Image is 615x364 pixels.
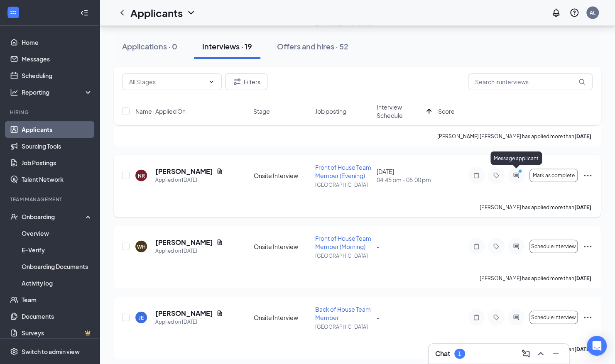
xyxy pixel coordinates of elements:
a: Messages [22,51,93,67]
span: Name · Applied On [135,107,186,115]
h5: [PERSON_NAME] [155,309,213,318]
svg: MagnifyingGlass [578,78,585,85]
div: JE [139,314,144,321]
svg: Document [216,310,223,317]
svg: Note [471,243,481,250]
span: Interview Schedule [377,103,423,120]
svg: UserCheck [10,213,18,221]
p: [PERSON_NAME] has applied more than . [480,275,593,282]
b: [DATE] [574,133,591,139]
svg: PrimaryDot [516,169,526,176]
a: Home [22,34,93,51]
button: ChevronUp [534,347,547,360]
div: Offers and hires · 52 [277,41,348,51]
button: Schedule interview [529,311,578,324]
svg: ActiveChat [511,172,521,179]
span: - [377,243,380,250]
p: [PERSON_NAME] has applied more than . [480,204,593,211]
svg: Analysis [10,88,18,96]
a: Activity log [22,275,93,291]
input: Search in interviews [468,73,593,90]
svg: Ellipses [583,313,593,322]
a: Talent Network [22,171,93,188]
a: Onboarding Documents [22,258,93,275]
div: WH [137,243,146,250]
a: Team [22,291,93,308]
svg: ActiveChat [511,243,521,250]
svg: ChevronLeft [117,8,127,18]
div: NR [138,172,145,179]
h3: Chat [435,349,450,358]
svg: Note [471,314,481,321]
div: Switch to admin view [22,347,80,356]
h5: [PERSON_NAME] [155,238,213,247]
button: Minimize [549,347,562,360]
svg: Document [216,168,223,175]
svg: Note [471,172,481,179]
span: Front of House Team Member (Morning) [315,235,371,250]
button: Schedule interview [529,240,578,253]
svg: Tag [491,243,501,250]
div: Onsite Interview [253,313,310,322]
div: Onsite Interview [253,171,310,180]
a: Scheduling [22,67,93,84]
svg: ChevronUp [536,349,546,359]
p: [GEOGRAPHIC_DATA] [315,252,372,259]
button: Filter Filters [225,73,267,90]
span: Mark as complete [532,173,574,178]
a: Overview [22,225,93,242]
svg: Ellipses [583,171,593,181]
a: Documents [22,308,93,325]
button: ComposeMessage [519,347,532,360]
svg: Tag [491,314,501,321]
svg: ChevronDown [186,8,196,18]
b: [DATE] [574,275,591,281]
a: Applicants [22,121,93,138]
svg: Settings [10,347,18,356]
div: Applications · 0 [122,41,177,51]
div: Interviews · 19 [202,41,252,51]
p: [PERSON_NAME] [PERSON_NAME] has applied more than . [437,133,593,140]
input: All Stages [129,77,205,86]
svg: ComposeMessage [521,349,531,359]
div: Applied on [DATE] [155,247,223,255]
svg: Filter [232,77,242,87]
svg: Notifications [551,8,561,18]
span: Schedule interview [531,315,576,320]
svg: ActiveChat [511,314,521,321]
b: [DATE] [574,204,591,210]
div: Onsite Interview [253,242,310,251]
h1: Applicants [130,6,183,20]
button: Mark as complete [529,169,578,182]
span: Score [438,107,455,115]
a: SurveysCrown [22,325,93,341]
svg: Tag [491,172,501,179]
div: Applied on [DATE] [155,176,223,184]
div: Applied on [DATE] [155,318,223,326]
div: Open Intercom Messenger [587,336,607,356]
span: Schedule interview [531,244,576,249]
div: [DATE] [377,167,433,184]
div: AL [590,9,595,16]
svg: Minimize [551,349,561,359]
span: Front of House Team Member (Evening) [315,164,371,179]
svg: QuestionInfo [569,8,579,18]
svg: WorkstreamLogo [9,8,17,17]
div: Team Management [10,196,91,203]
div: 1 [458,350,461,357]
span: Stage [253,107,270,115]
span: Job posting [315,107,346,115]
span: Back of House Team Member [315,305,371,321]
a: Sourcing Tools [22,138,93,154]
b: [DATE] [574,346,591,352]
span: - [377,314,380,321]
p: [GEOGRAPHIC_DATA] [315,323,372,330]
svg: ArrowUp [424,106,434,116]
svg: Document [216,239,223,246]
a: Job Postings [22,154,93,171]
div: Hiring [10,109,91,116]
span: 04:45 pm - 05:00 pm [377,176,433,184]
div: Reporting [22,88,93,96]
svg: Ellipses [583,242,593,252]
